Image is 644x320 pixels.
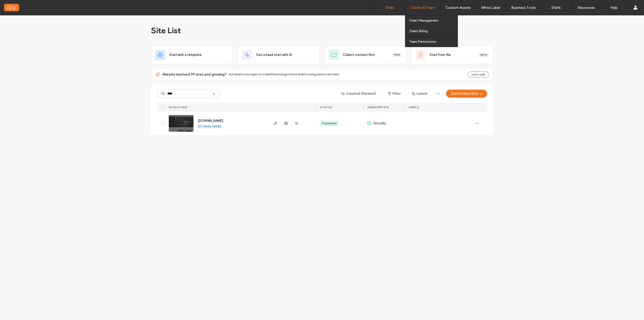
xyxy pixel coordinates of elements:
[320,105,332,109] span: STATUS
[169,105,187,109] span: SITES (1/140)
[337,90,381,98] button: Created (Newest)
[409,26,458,36] a: Client Billing
[446,6,471,10] label: Custom Assets
[411,46,493,64] div: Start from fileBeta
[578,6,595,10] label: Resources
[409,40,436,44] label: Team Permissions
[551,5,561,10] label: Stats
[511,6,536,10] label: Business Tools
[409,19,438,22] label: Client Management
[468,72,489,78] button: Let's talk
[481,6,500,10] label: White Label
[610,6,618,10] label: Help
[367,105,389,109] span: SUBSCRIPTION
[229,72,339,76] span: Automate your agency's workflow and get more clients using advanced tools
[198,124,221,128] a: [DOMAIN_NAME]
[11,4,22,8] span: Help
[325,46,406,64] div: Collect content firstNew
[322,121,337,126] div: Published
[430,52,451,57] span: Start from file
[410,6,435,10] label: Clients & Team
[238,46,319,64] div: Get a head start with AI
[446,90,487,98] button: Create New Site
[409,29,428,33] label: Client Billing
[343,52,375,57] span: Collect content first
[386,5,394,10] label: Sites
[408,90,432,98] button: Labels
[478,53,489,57] div: Beta
[383,90,406,98] button: Filter
[409,105,419,109] span: LABELS
[256,52,292,57] span: Get a head start with AI
[162,72,227,77] span: Already reached 99 sites and growing?
[409,37,458,47] a: Team Permissions
[169,52,202,57] span: Start with a template
[373,121,386,126] span: Annually
[151,46,233,64] div: Start with a template
[151,25,181,35] span: Site List
[392,53,402,57] div: New
[198,119,223,123] a: [DOMAIN_NAME]
[409,15,458,26] a: Client Management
